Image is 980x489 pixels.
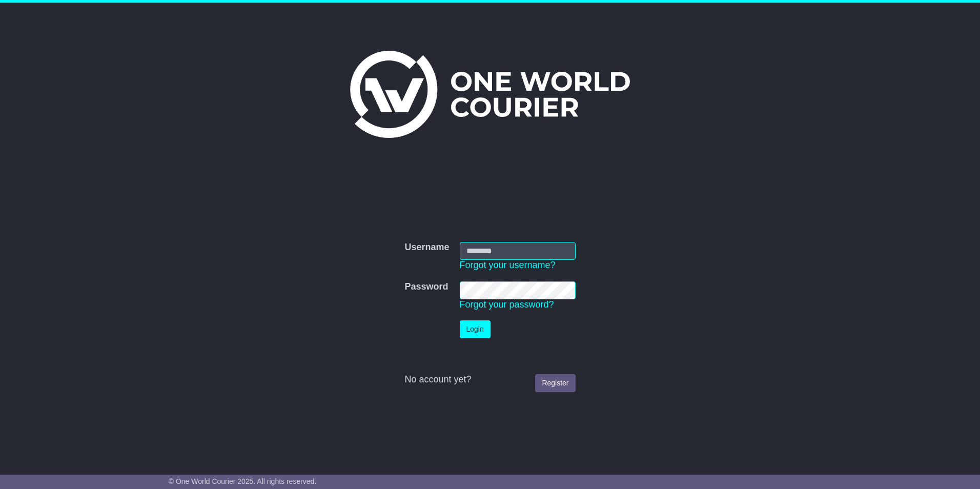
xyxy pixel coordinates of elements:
span: © One World Courier 2025. All rights reserved. [169,477,317,485]
a: Register [535,374,575,392]
label: Username [404,242,449,253]
div: No account yet? [404,374,575,385]
label: Password [404,281,448,293]
img: One World [350,51,630,138]
a: Forgot your username? [460,260,556,270]
button: Login [460,320,491,338]
a: Forgot your password? [460,299,554,310]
